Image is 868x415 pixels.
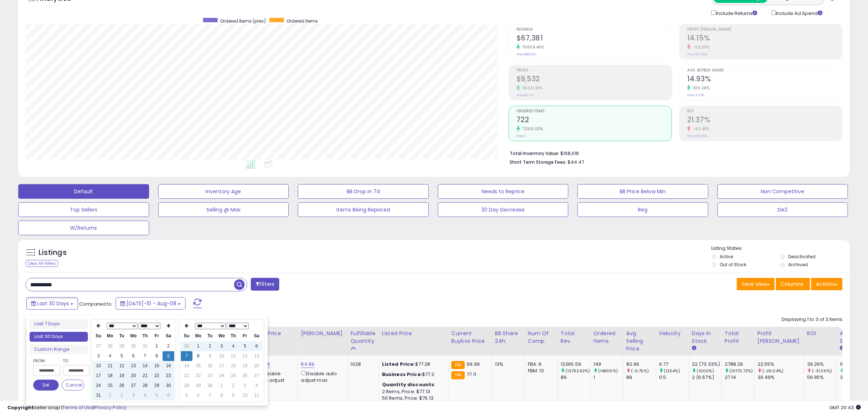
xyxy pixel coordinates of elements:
b: Short Term Storage Fees: [510,159,567,165]
td: 14 [181,361,192,371]
td: 7 [139,351,151,361]
button: BB Price Below Min [577,184,708,199]
button: Cancel [62,380,84,391]
td: 3 [128,391,139,400]
td: 11 [227,351,239,361]
div: [PERSON_NAME] [301,330,344,337]
div: Listed Price [382,330,445,337]
small: Days In Stock. [692,345,696,352]
span: 2025-09-8 20:43 GMT [829,404,861,411]
p: Listing States: [712,245,850,252]
th: Mo [104,331,116,341]
div: BB Share 24h. [495,330,522,345]
a: 84.99 [301,361,314,368]
small: (10173.73%) [729,368,753,374]
span: Last 30 Days [37,300,69,307]
small: Prev: 30.49% [687,52,707,57]
td: 16 [204,361,216,371]
th: Tu [204,331,216,341]
td: 6 [163,391,174,400]
td: 4 [139,391,151,400]
td: 26 [239,371,251,381]
th: Sa [251,331,262,341]
td: 22 [151,371,163,381]
div: Disable auto adjust max [301,369,342,384]
td: 9 [204,351,216,361]
small: Prev: 3.47% [687,93,704,97]
div: Days In Stock [692,330,719,345]
td: 28 [139,381,151,391]
td: 28 [104,341,116,351]
td: 26 [116,381,128,391]
span: Avg. Buybox Share [687,69,842,73]
div: Total Profit [725,330,751,345]
td: 20 [251,361,262,371]
div: Min Price [257,330,295,337]
td: 15 [192,361,204,371]
td: 2 [204,341,216,351]
div: ROI [807,330,834,337]
small: (-26.04%) [762,368,783,374]
td: 19 [239,361,251,371]
div: Clear All Filters [26,260,58,267]
button: Reg [577,202,708,217]
td: 13 [251,351,262,361]
td: 1 [104,391,116,400]
td: 23 [163,371,174,381]
span: Revenue [517,28,672,32]
small: Avg BB Share. [840,345,844,352]
td: 21 [139,371,151,381]
b: Listed Price: [382,361,415,368]
button: BB Drop in 7d [298,184,429,199]
button: Filters [251,278,279,291]
h2: 21.37% [687,116,842,125]
td: 17 [216,361,227,371]
label: To [63,357,84,364]
button: 30 Day Decrease [438,202,569,217]
button: Default [18,184,149,199]
th: Fr [239,331,251,341]
div: Disable auto adjust min [257,369,292,390]
td: 28 [181,381,192,391]
td: 14 [139,361,151,371]
span: ROI [687,109,842,113]
div: Current Buybox Price [451,330,489,345]
small: -53.59% [690,44,710,50]
td: 25 [104,381,116,391]
td: 13 [128,361,139,371]
td: 27 [128,381,139,391]
td: 31 [139,341,151,351]
small: 35021.33% [520,85,543,91]
td: 29 [192,381,204,391]
small: (13793.92%) [565,368,590,374]
small: (1254%) [664,368,680,374]
button: Non Competitive [717,184,848,199]
td: 24 [93,381,104,391]
div: seller snap | | [7,404,126,411]
td: 18 [104,371,116,381]
b: Quantity discounts [382,381,435,388]
span: Ordered Items [517,109,672,113]
div: 12365.59 [561,361,590,368]
div: 39.26% [807,361,837,368]
th: Sa [163,331,174,341]
button: Set [33,380,59,391]
td: 30 [204,381,216,391]
td: 30 [163,381,174,391]
td: 4 [104,351,116,361]
span: [DATE]-10 - Aug-08 [126,300,176,307]
td: 7 [181,351,192,361]
div: 89 [626,374,656,381]
td: 8 [192,351,204,361]
td: 20 [128,371,139,381]
label: Deactivated [789,253,816,260]
h2: 722 [517,116,672,125]
span: Columns [781,280,803,288]
span: Profit [PERSON_NAME] [687,28,842,32]
td: 10 [239,391,251,400]
td: 27 [93,341,104,351]
td: 2 [116,391,128,400]
small: Prev: 1 [517,134,526,138]
div: $77.2 [382,371,443,378]
td: 6 [128,351,139,361]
